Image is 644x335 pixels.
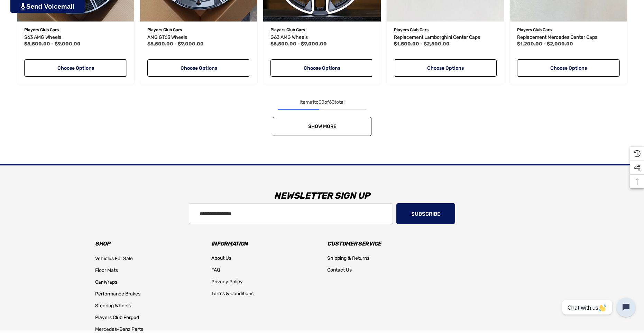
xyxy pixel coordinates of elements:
div: Items to of total [14,98,630,106]
a: Vehicles For Sale [95,253,133,265]
span: Contact Us [327,267,352,273]
a: About Us [211,252,231,264]
span: Replacement Mercedes Center Caps [517,34,597,40]
span: Steering Wheels [95,303,131,309]
span: Car Wraps [95,279,117,285]
span: $1,200.00 - $2,000.00 [517,41,573,47]
svg: Recently Viewed [634,150,641,157]
a: Choose Options [24,59,127,77]
span: $1,500.00 - $2,500.00 [394,41,450,47]
a: Shipping & Returns [327,252,369,264]
a: Replacement Mercedes Center Caps,Price range from $1,200.00 to $2,000.00 [517,33,620,42]
span: 30 [319,99,324,105]
span: Shipping & Returns [327,255,369,261]
span: Privacy Policy [211,279,243,285]
span: Floor Mats [95,267,118,273]
span: $5,500.00 - $9,000.00 [270,41,327,47]
span: Mercedes-Benz Parts [95,326,143,332]
span: $5,500.00 - $9,000.00 [24,41,81,47]
a: AMG GT63 Wheels,Price range from $5,500.00 to $9,000.00 [147,33,250,42]
a: Show More [273,117,371,136]
a: Car Wraps [95,276,117,288]
p: Players Club Cars [24,25,127,34]
p: Players Club Cars [394,25,497,34]
a: FAQ [211,264,220,276]
span: Replacement Lamborghini Center Caps [394,34,480,40]
a: Floor Mats [95,265,118,276]
a: Choose Options [147,59,250,77]
span: 63 [329,99,334,105]
a: G63 AMG Wheels,Price range from $5,500.00 to $9,000.00 [270,33,373,42]
span: Terms & Conditions [211,291,254,297]
span: S63 AMG Wheels [24,34,61,40]
span: Performance Brakes [95,291,140,297]
img: PjwhLS0gR2VuZXJhdG9yOiBHcmF2aXQuaW8gLS0+PHN2ZyB4bWxucz0iaHR0cDovL3d3dy53My5vcmcvMjAwMC9zdmciIHhtb... [21,3,25,10]
a: Replacement Lamborghini Center Caps,Price range from $1,500.00 to $2,500.00 [394,33,497,42]
svg: Top [630,178,644,185]
a: Terms & Conditions [211,288,254,300]
a: Contact Us [327,264,352,276]
p: Players Club Cars [270,25,373,34]
svg: Social Media [634,164,641,171]
a: Choose Options [394,59,497,77]
a: Choose Options [270,59,373,77]
p: Players Club Cars [147,25,250,34]
a: Performance Brakes [95,288,140,300]
h3: Customer Service [327,239,433,249]
a: Privacy Policy [211,276,243,288]
p: Players Club Cars [517,25,620,34]
a: S63 AMG Wheels,Price range from $5,500.00 to $9,000.00 [24,33,127,42]
nav: pagination [14,98,630,136]
span: 1 [312,99,314,105]
h3: Newsletter Sign Up [90,186,554,206]
span: Players Club Forged [95,315,139,320]
span: Show More [308,123,336,129]
span: G63 AMG Wheels [270,34,308,40]
button: Subscribe [396,203,455,224]
span: FAQ [211,267,220,273]
span: AMG GT63 Wheels [147,34,187,40]
h3: Shop [95,239,201,249]
span: Vehicles For Sale [95,256,133,261]
a: Players Club Forged [95,312,139,324]
h3: Information [211,239,317,249]
a: Steering Wheels [95,300,131,312]
span: $5,500.00 - $9,000.00 [147,41,204,47]
a: Choose Options [517,59,620,77]
span: About Us [211,255,231,261]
